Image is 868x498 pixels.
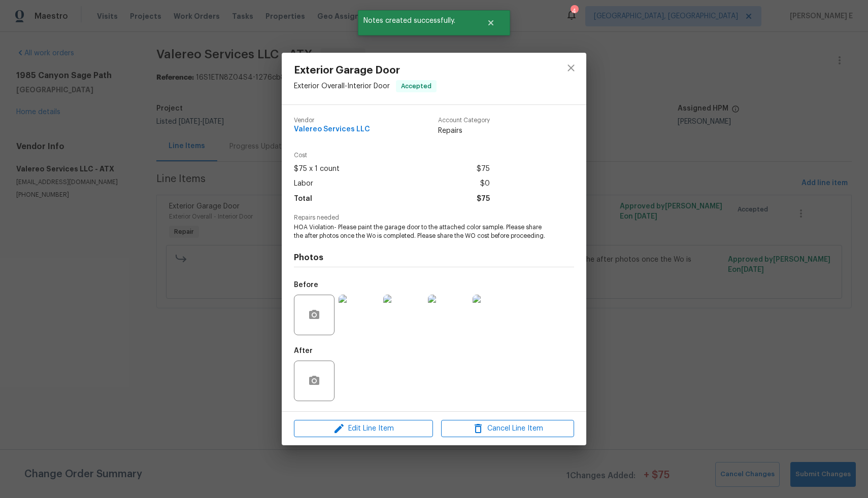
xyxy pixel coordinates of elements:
button: Close [474,13,508,33]
h4: Photos [294,253,574,263]
span: Notes created successfully. [358,10,474,31]
h5: After [294,347,313,354]
button: Edit Line Item [294,420,433,438]
span: $75 x 1 count [294,162,340,176]
span: $75 [477,192,490,206]
button: close [559,56,583,80]
span: HOA Violation- Please paint the garage door to the attached color sample. Please share the after ... [294,223,546,240]
span: Valereo Services LLC [294,126,370,133]
span: $0 [480,176,490,191]
button: Cancel Line Item [441,420,574,438]
span: Repairs needed [294,215,574,221]
span: $75 [477,162,490,176]
h5: Before [294,281,318,289]
span: Cancel Line Item [444,422,571,435]
span: Repairs [438,126,490,136]
span: Cost [294,152,490,159]
span: Exterior Overall - Interior Door [294,83,390,90]
span: Account Category [438,117,490,124]
div: 4 [571,6,578,16]
span: Accepted [397,81,436,91]
span: Vendor [294,117,370,124]
span: Labor [294,176,313,191]
span: Exterior Garage Door [294,65,437,76]
span: Edit Line Item [297,422,430,435]
span: Total [294,192,312,206]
